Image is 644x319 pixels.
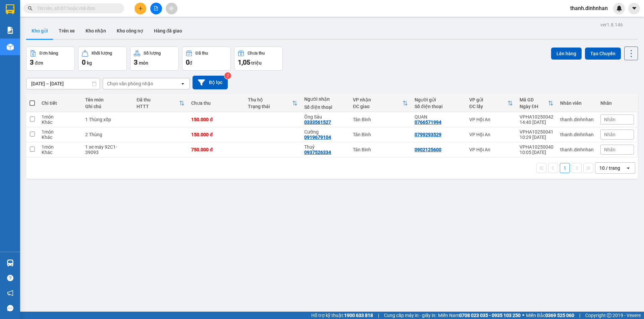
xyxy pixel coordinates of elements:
div: Nhân viên [560,100,594,106]
button: Kho công nợ [111,23,149,39]
div: Tân Bình [353,147,408,152]
span: món [139,60,148,66]
div: Số điện thoại [415,104,463,109]
button: Hàng đã giao [149,23,187,39]
div: VP gửi [469,97,507,102]
th: Toggle SortBy [133,94,188,112]
span: | [378,312,379,319]
div: VPHA10250041 [520,129,553,135]
div: Ngày ĐH [520,104,548,109]
img: icon-new-feature [616,5,622,11]
div: Khối lượng [92,51,112,56]
span: Nhãn [604,117,615,122]
div: 1 xe máy 92C1-39093 [85,144,130,155]
button: Tạo Chuyến [585,48,621,60]
div: Khác [42,150,78,155]
div: 0902125600 [415,147,441,152]
div: Thu hộ [248,97,292,102]
button: plus [135,3,146,14]
span: ⚪️ [522,314,524,317]
div: Người gửi [415,97,463,102]
span: đơn [35,60,43,66]
span: Miền Nam [438,312,521,319]
div: Số điện thoại [304,104,346,110]
div: ver 1.8.146 [600,21,623,28]
div: 10:29 [DATE] [520,135,553,140]
div: Tên món [85,97,130,102]
div: 10 / trang [599,165,620,171]
button: 1 [560,163,570,173]
th: Toggle SortBy [245,94,301,112]
span: search [28,6,33,11]
span: message [7,305,13,311]
div: VP Hội An [469,147,513,152]
span: thanh.dinhnhan [565,4,613,12]
div: Người nhận [304,96,346,102]
div: Đã thu [137,97,179,102]
button: file-add [150,3,162,14]
img: solution-icon [7,27,14,34]
span: Nhãn [604,132,615,137]
span: 3 [30,58,34,66]
span: aim [169,6,174,11]
img: logo-vxr [6,4,14,14]
div: Ông Sáu [304,114,346,119]
div: 0766571994 [415,119,441,125]
div: HTTT [137,104,179,109]
div: Chi tiết [42,100,78,106]
strong: 0369 525 060 [545,313,574,318]
button: Bộ lọc [193,76,228,89]
button: Lên hàng [551,48,582,60]
div: Ghi chú [85,104,130,109]
div: QUAN [415,114,463,119]
div: VP nhận [353,97,402,102]
button: Đơn hàng3đơn [26,47,75,71]
div: 0333561527 [304,119,331,125]
strong: 0708 023 035 - 0935 103 250 [459,313,521,318]
div: 14:40 [DATE] [520,119,553,125]
div: 0919679104 [304,135,331,140]
div: Trạng thái [248,104,292,109]
div: Chọn văn phòng nhận [107,80,153,87]
div: ĐC lấy [469,104,507,109]
button: Chưa thu1,05 triệu [234,47,283,71]
span: 0 [186,58,190,66]
div: VP Hội An [469,117,513,122]
div: Thuỷ [304,144,346,150]
div: VPHA10250040 [520,144,553,150]
button: aim [166,3,177,14]
div: Tân Bình [353,117,408,122]
div: Tân Bình [353,132,408,137]
button: Kho gửi [26,23,53,39]
th: Toggle SortBy [466,94,516,112]
sup: 2 [224,72,231,79]
div: Đã thu [196,51,208,56]
span: kg [87,60,92,66]
span: triệu [251,60,262,66]
div: Khác [42,135,78,140]
span: | [579,312,580,319]
span: 0 [82,58,86,66]
div: 150.000 đ [191,117,241,122]
div: ĐC giao [353,104,402,109]
span: 3 [134,58,138,66]
div: 750.000 đ [191,147,241,152]
span: question-circle [7,275,13,281]
div: 10:05 [DATE] [520,150,553,155]
span: plus [138,6,143,11]
div: Mã GD [520,97,548,102]
button: Trên xe [53,23,80,39]
div: 1 Thùng xốp [85,117,130,122]
span: copyright [607,313,611,318]
div: Đơn hàng [40,51,58,56]
button: caret-down [628,3,640,14]
th: Toggle SortBy [516,94,557,112]
img: warehouse-icon [7,44,14,51]
div: Cường [304,129,346,135]
button: Khối lượng0kg [78,47,127,71]
div: Nhãn [600,100,634,106]
div: VP Hội An [469,132,513,137]
span: file-add [154,6,158,11]
button: Kho nhận [80,23,111,39]
span: Hỗ trợ kỹ thuật: [311,312,373,319]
